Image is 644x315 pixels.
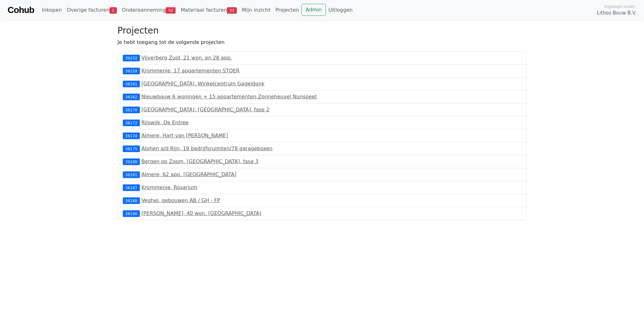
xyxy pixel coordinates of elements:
a: Almere, Hart van [PERSON_NAME] [141,133,228,139]
div: 36161 [123,81,140,87]
a: Almere, 62 app. [GEOGRAPHIC_DATA] [141,171,236,177]
div: 36188 [123,197,140,204]
a: Bergen op Zoom, [GEOGRAPHIC_DATA], fase 3 [141,158,259,164]
a: Cohub [8,3,34,18]
a: Inkopen [39,4,64,16]
a: Rijswijk, De Entree [141,120,188,126]
div: 36180 [123,158,140,165]
p: Je hebt toegang tot de volgende projecten [117,39,527,46]
span: Ingelogd onder: [604,3,636,9]
a: Overige facturen2 [64,4,119,16]
span: Lithos Bouw B.V. [597,9,636,17]
a: Materiaal facturen33 [178,4,239,16]
a: Alphen a/d Rijn, 19 bedrijfsruimten/78 garageboxen [141,145,272,151]
div: 36175 [123,145,140,152]
span: 52 [166,7,176,14]
a: Onderaanneming52 [119,4,178,16]
div: 36187 [123,184,140,191]
span: 2 [110,7,117,14]
a: Uitloggen [326,4,355,16]
a: [GEOGRAPHIC_DATA], Winkelcentrum Gageldonk [141,81,265,87]
div: 36159 [123,68,140,74]
div: 36174 [123,133,140,139]
a: Projecten [273,4,301,16]
a: [PERSON_NAME], 40 won. [GEOGRAPHIC_DATA] [141,210,261,216]
a: Krommenie, 17 appartementen STOER [141,68,240,74]
a: [GEOGRAPHIC_DATA], [GEOGRAPHIC_DATA], fase 2 [141,107,270,113]
div: 36170 [123,107,140,113]
span: 33 [227,7,237,14]
h3: Projecten [117,25,527,36]
a: Veghel, gebouwen AB / GH - FP [141,197,220,203]
a: Krommenie, Rosarium [141,184,197,190]
div: 36152 [123,55,140,61]
div: 36190 [123,210,140,217]
a: Nieuwbouw 6 woningen + 15 appartementen Zonneheuvel Nunspeet [141,94,317,100]
div: 36162 [123,94,140,100]
div: 36172 [123,120,140,126]
a: Vijverberg Zuid, 21 won. en 28 app. [141,55,232,61]
div: 36181 [123,171,140,178]
a: Admin [301,4,326,16]
a: Mijn inzicht [239,4,273,16]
